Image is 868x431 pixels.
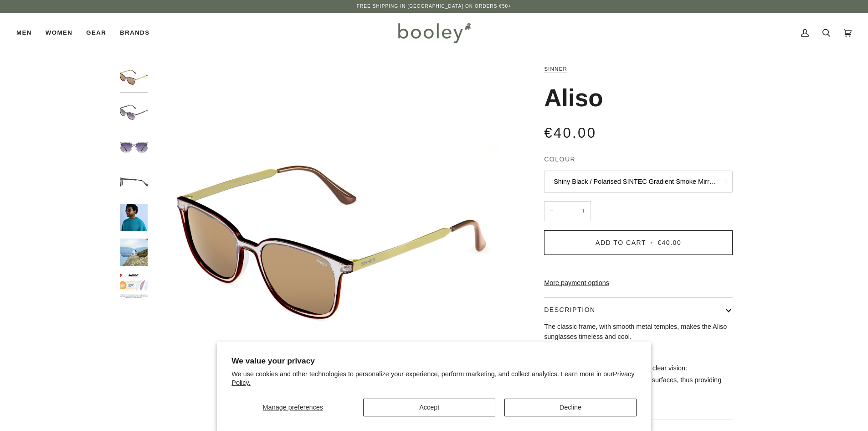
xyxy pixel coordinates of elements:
[544,201,559,222] button: −
[576,201,591,222] button: +
[544,201,591,222] input: Quantity
[16,28,32,37] span: Men
[394,20,474,46] img: Booley
[357,3,511,10] p: Free Shipping in [GEOGRAPHIC_DATA] on Orders €50+
[544,278,733,288] a: More payment options
[363,399,495,416] button: Accept
[657,239,681,246] span: €40.00
[544,83,603,113] h1: Aliso
[120,204,148,231] img: SINNER Aliso Shiny Black / Polarised SINTEC Gradient Smoke Mirror Lens - Booley Galway
[263,404,323,411] span: Manage preferences
[504,399,637,416] button: Decline
[120,28,149,37] span: Brands
[544,125,596,141] span: €40.00
[544,298,733,322] button: Description
[544,171,733,193] button: Shiny Black / Polarised SINTEC Gradient Smoke Mirror Lens
[648,239,655,246] span: •
[544,155,575,164] span: Colour
[120,64,148,91] img: SINNER Aliso Shiny Dark Brown / Polarised SINTEC Brown Lens - Booley Galway
[39,13,79,53] a: Women
[152,64,513,425] img: SINNER Aliso Shiny Dark Brown / Polarised SINTEC Brown Lens - Booley Galway
[120,134,148,161] img: SINNER Aliso Shiny Black / Polarised SINTEC Gradient Smoke Mirror Lens - Booley Galway
[231,356,637,366] h2: We value your privacy
[596,239,646,246] span: Add to Cart
[120,169,148,196] img: SINNER Aliso Shiny Black / Polarised SINTEC Gradient Smoke Mirror Lens - Booley Galway
[544,322,733,342] p: The classic frame, with smooth metal temples, makes the Aliso sunglasses timeless and cool.
[544,66,567,72] a: SINNER
[544,230,733,255] button: Add to Cart • €40.00
[231,399,354,416] button: Manage preferences
[120,99,148,126] img: SINNER Aliso Shiny Black / Polarised SINTEC Gradient Smoke Mirror Lens - Booley Galway
[231,370,637,387] p: We use cookies and other technologies to personalize your experience, perform marketing, and coll...
[120,239,148,266] img: Aliso
[86,28,106,37] span: Gear
[120,274,148,301] img: Aliso
[16,13,39,53] a: Men
[46,28,72,37] span: Women
[113,13,156,53] a: Brands
[79,13,113,53] a: Gear
[231,370,634,386] a: Privacy Policy.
